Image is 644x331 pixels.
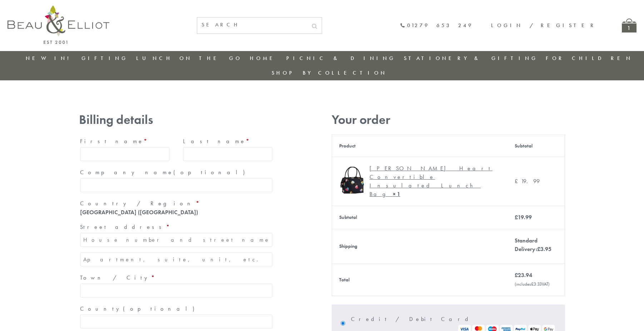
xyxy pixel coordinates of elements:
span: £ [537,245,540,253]
bdi: 23.94 [515,271,532,279]
a: Emily convertible lunch bag [PERSON_NAME] Heart Convertible Insulated Lunch Bag× 1 [339,164,500,199]
input: SEARCH [197,17,307,32]
small: (includes VAT) [515,281,550,287]
input: House number and street name [80,233,272,247]
label: Town / City [80,272,272,284]
th: Total [332,264,507,296]
span: £ [515,177,521,185]
h3: Billing details [79,112,273,127]
a: Gifting [81,55,128,62]
label: Street address [80,221,272,233]
span: £ [531,281,534,287]
strong: [GEOGRAPHIC_DATA] ([GEOGRAPHIC_DATA]) [80,209,198,216]
a: Lunch On The Go [136,55,242,62]
a: Stationery & Gifting [404,55,538,62]
bdi: 3.95 [537,245,551,253]
th: Product [332,135,507,157]
label: Standard Delivery: [515,237,551,253]
h3: Your order [332,112,565,127]
th: Subtotal [332,206,507,229]
bdi: 19.99 [515,177,540,185]
bdi: 19.99 [515,214,532,221]
span: 3.33 [531,281,542,287]
label: County [80,303,272,315]
label: First name [80,136,169,147]
div: [PERSON_NAME] Heart Convertible Insulated Lunch Bag [370,164,495,199]
img: logo [8,5,109,44]
span: £ [515,214,518,221]
a: New in! [26,55,74,62]
th: Subtotal [507,135,565,157]
span: (optional) [173,169,249,176]
strong: × 1 [393,190,400,198]
label: Company name [80,167,272,178]
a: 01279 653 249 [400,22,473,29]
a: For Children [546,55,633,62]
a: 1 [622,19,636,32]
label: Country / Region [80,198,272,209]
a: Home [250,55,278,62]
label: Last name [183,136,272,147]
a: Login / Register [491,22,597,29]
th: Shipping [332,229,507,264]
input: Apartment, suite, unit, etc. (optional) [80,252,272,266]
img: Emily convertible lunch bag [339,167,366,194]
span: £ [515,271,518,279]
a: Picnic & Dining [286,55,396,62]
span: (optional) [123,305,199,312]
a: Shop by collection [272,69,387,76]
